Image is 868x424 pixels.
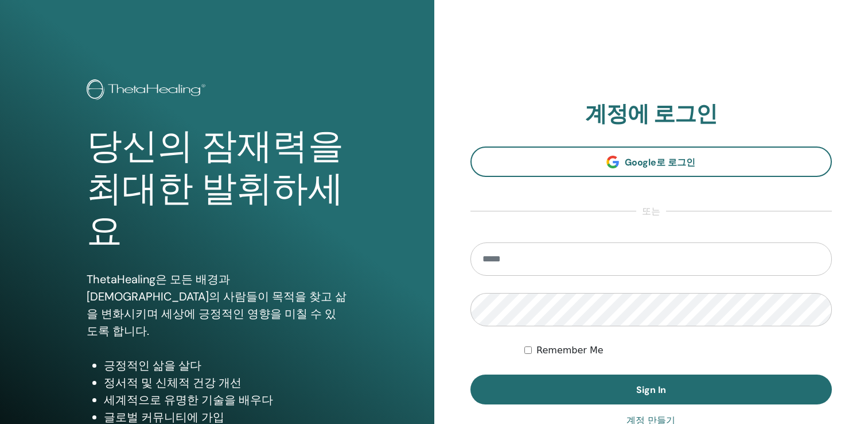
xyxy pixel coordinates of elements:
[636,384,666,396] span: Sign In
[87,125,347,253] h1: 당신의 잠재력을 최대한 발휘하세요
[104,357,347,374] li: 긍정적인 삶을 살다
[636,205,666,218] span: 또는
[470,147,832,177] a: Google로 로그인
[104,391,347,408] li: 세계적으로 유명한 기술을 배우다
[470,101,832,128] h2: 계정에 로그인
[87,271,347,340] p: ThetaHealing은 모든 배경과 [DEMOGRAPHIC_DATA]의 사람들이 목적을 찾고 삶을 변화시키며 세상에 긍정적인 영향을 미칠 수 있도록 합니다.
[536,344,604,357] label: Remember Me
[524,344,832,357] div: Keep me authenticated indefinitely or until I manually logout
[104,374,347,391] li: 정서적 및 신체적 건강 개선
[625,156,695,168] span: Google로 로그인
[470,375,832,404] button: Sign In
